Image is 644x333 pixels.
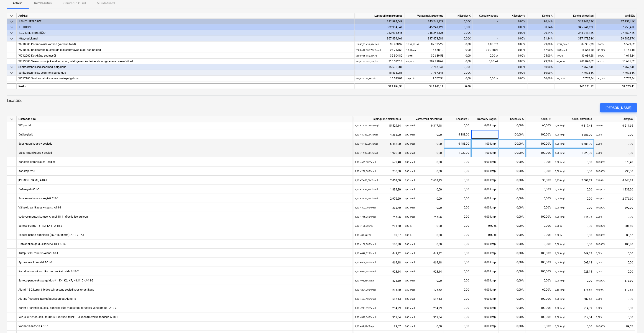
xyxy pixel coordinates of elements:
[596,64,637,70] div: 7 767,54€
[17,116,353,122] div: Lisatööde nimi
[405,179,415,182] small: 0,35 kmpl
[526,130,553,139] div: 100,00%
[393,166,401,176] font: 230,00
[499,230,526,239] div: 0,00%
[356,84,403,89] div: 382 994,54
[555,170,565,172] small: 0,00 kmpl
[446,157,469,166] div: 0,00
[9,117,14,122] span: keyboard_arrow_down
[471,230,499,239] div: 0,00 tk
[500,42,528,47] div: 0,00%
[437,166,442,176] font: 0,00
[598,49,605,51] small: 33,00%
[471,194,499,203] div: 0,00 kmpl
[555,161,565,163] small: 0,00 kmpl
[446,13,473,19] div: Käesolev €
[596,152,602,154] small: 0,00%
[9,13,14,19] span: keyboard_arrow_down
[526,157,553,166] div: 0,00%
[18,121,31,130] div: WC potid
[596,124,604,127] small: 40,00%
[596,24,637,30] div: 37 753,41€
[499,239,526,249] div: 0,00%
[18,36,353,42] div: Küte, vesi, kanal
[437,130,442,139] font: 0,00
[356,60,378,63] small: 66,00 × 3 280,79€/krt
[499,157,526,166] div: 0,00%
[555,124,565,127] small: 0,66 kmpl
[471,157,499,166] div: 0,00 kmpl
[598,77,605,80] small: 50,00%
[596,30,637,36] div: 37 753,41€
[444,116,471,122] div: Käesolev €
[473,59,500,64] div: 0,00 krt
[526,194,553,203] div: 0,00%
[473,36,500,42] div: -
[499,258,526,267] div: 0,00%
[18,59,353,64] div: W713000 Veevarustus ja kanalisatsioon, tuletõrjevesi korterites sh kaugloetavad veemõõtjad
[446,76,473,81] div: 0,00
[598,43,604,46] small: 7,00%
[557,43,570,46] small: 2 739,50 m2
[356,55,378,57] small: 2,00 × 16 152,41€/tk
[471,221,499,230] div: 0,00 tk
[431,121,442,130] font: 9 317,48
[628,148,633,157] font: 0,00
[390,139,401,148] font: 6 488,00
[405,133,415,136] small: 0,00 kmpl
[355,124,379,127] small: 1,10 × 14 117,40€/kmpl
[526,176,553,185] div: 35,00%
[553,116,594,122] div: Kokku akteeritud
[9,70,14,76] span: keyboard_arrow_down
[594,116,635,122] div: Aktijääk
[625,157,633,166] font: 679,40
[526,276,553,285] div: 0,00%
[499,303,526,312] div: 0,00%
[437,148,442,157] font: 0,00
[526,239,553,249] div: 0,00%
[471,312,499,322] div: 0,00 kmpl
[471,121,499,130] div: 0,00 kmpl
[446,30,473,36] div: 0,00€
[625,166,633,176] font: 230,00
[446,70,473,76] div: 0,00€
[355,143,378,145] small: 1,00 × 6 488,00€/kmpl
[624,47,635,53] font: 8 155,48
[446,121,469,130] div: 0,00
[405,124,415,127] small: 0,66 kmpl
[356,43,379,46] small: 2 945,70 × 31,88€/m2
[526,203,553,212] div: 0,00%
[355,64,405,70] div: 15 535,08€
[587,166,592,176] font: 0,00
[555,24,596,30] div: 345 241,12€
[471,185,499,194] div: 0,00 kmpl
[471,294,499,303] div: 0,00 kmpl
[34,1,52,6] p: Inimkasutus
[355,36,405,42] div: 367 459,46€
[446,42,473,47] div: 0,00
[499,194,526,203] div: 0,00%
[582,42,594,47] font: 87 335,29
[390,53,403,59] font: 32 304,82
[526,116,553,122] div: Kokku %
[526,312,553,322] div: 100,00%
[18,157,56,166] div: Koristaja kraanikauss+ segisti
[405,13,446,19] div: Varasemalt akteeritud
[389,121,401,130] font: 15 529,14
[528,64,555,70] div: 50,00%
[557,55,564,57] small: 1,90 tk
[596,133,602,136] small: 0,00%
[582,121,592,130] font: 9 317,48
[17,83,355,89] div: Kokku
[9,25,14,30] span: keyboard_arrow_down
[405,24,446,30] div: 345 241,12€
[555,179,565,182] small: 0,35 kmpl
[582,47,594,53] font: 16 558,10
[499,176,526,185] div: 0,00%
[500,76,528,81] div: 0,00%
[473,13,500,19] div: Käesolev kogus
[555,64,596,70] div: 7 767,54€
[526,267,553,276] div: 100,00%
[582,176,592,185] font: 2 608,73
[583,76,594,81] font: 7 767,54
